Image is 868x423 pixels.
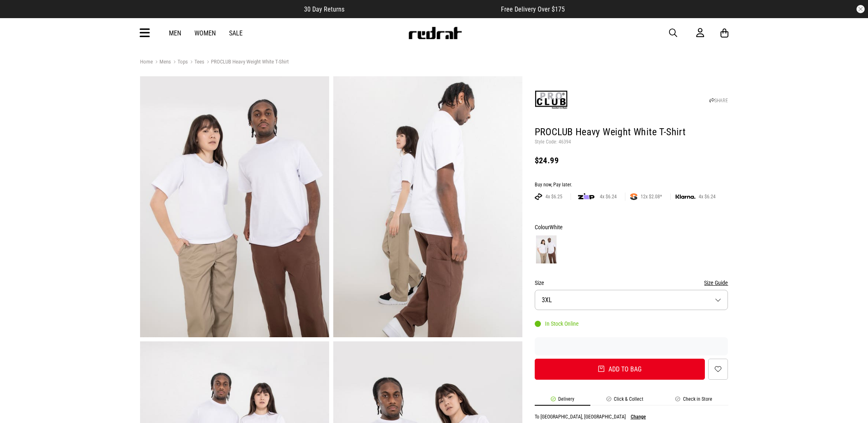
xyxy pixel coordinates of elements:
[535,222,728,232] div: Colour
[140,76,329,337] img: Proclub Heavy Weight White T-shirt in White
[542,193,566,200] span: 4x $6.25
[660,396,728,406] li: Check in Store
[535,126,728,139] h1: PROCLUB Heavy Weight White T-Shirt
[709,98,728,103] a: SHARE
[535,193,542,200] img: AFTERPAY
[535,278,728,288] div: Size
[542,296,552,304] span: 3XL
[704,278,728,288] button: Size Guide
[140,59,153,65] a: Home
[171,59,188,66] a: Tops
[535,182,728,188] div: Buy now, Pay later.
[333,76,522,337] img: Proclub Heavy Weight White T-shirt in White
[194,29,216,37] a: Women
[535,414,626,420] p: To [GEOGRAPHIC_DATA], [GEOGRAPHIC_DATA]
[188,59,204,66] a: Tees
[695,193,719,200] span: 4x $6.24
[631,414,646,420] button: Change
[535,320,579,327] div: In Stock Online
[597,193,620,200] span: 4x $6.24
[535,359,705,380] button: Add to bag
[536,235,557,263] img: White
[550,224,563,230] span: White
[637,193,665,200] span: 12x $2.08*
[590,396,660,406] li: Click & Collect
[535,83,568,116] img: ProClub
[578,193,594,201] img: zip
[535,155,728,165] div: $24.99
[535,290,728,310] button: 3XL
[304,5,344,13] span: 30 Day Returns
[169,29,181,37] a: Men
[535,139,728,146] p: Style Code: 46394
[501,5,565,13] span: Free Delivery Over $175
[361,5,484,13] iframe: Customer reviews powered by Trustpilot
[408,27,462,39] img: Redrat logo
[535,396,590,406] li: Delivery
[676,195,695,199] img: KLARNA
[630,193,637,200] img: SPLITPAY
[153,59,171,66] a: Mens
[535,342,728,350] iframe: Customer reviews powered by Trustpilot
[229,29,243,37] a: Sale
[204,59,289,66] a: PROCLUB Heavy Weight White T-Shirt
